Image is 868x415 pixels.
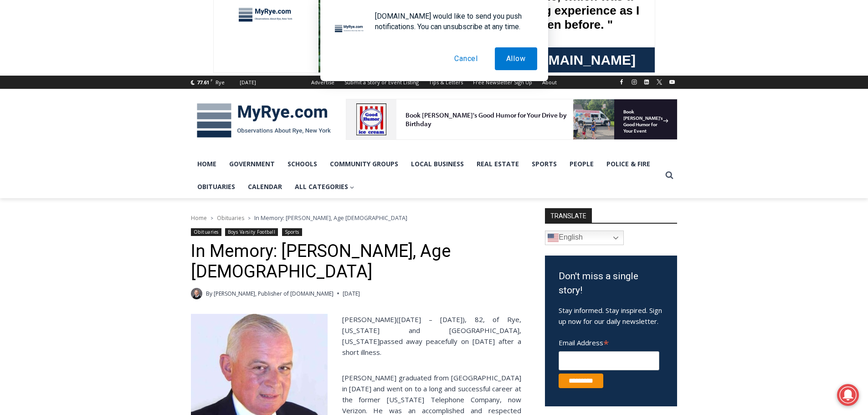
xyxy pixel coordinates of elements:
[206,289,212,298] span: By
[197,79,209,86] span: 77.61
[629,77,640,87] a: Instagram
[191,214,207,222] a: Home
[306,76,562,89] nav: Secondary Navigation
[495,47,537,70] button: Allow
[254,214,407,222] span: In Memory: [PERSON_NAME], Age [DEMOGRAPHIC_DATA]
[368,11,537,32] div: [DOMAIN_NAME] would like to send you push notifications. You can unsubscribe at any time.
[616,77,627,87] a: Facebook
[191,228,221,236] a: Obituaries
[525,153,563,175] a: Sports
[191,314,521,358] p: [PERSON_NAME] passed away peacefully on [DATE] after a short illness.
[191,175,241,198] a: Obituaries
[324,153,405,175] a: Community Groups
[240,78,256,87] div: [DATE]
[288,175,361,198] button: Child menu of All Categories
[0,92,92,113] a: Open Tues. - Sun. [PHONE_NUMBER]
[281,153,324,175] a: Schools
[217,214,244,222] a: Obituaries
[545,231,624,245] a: English
[559,305,663,327] p: Stay informed. Stay inspired. Sign up now for our daily newsletter.
[221,0,275,41] img: s_800_d653096d-cda9-4b24-94f4-9ae0c7afa054.jpeg
[641,77,652,87] a: Linkedin
[191,153,661,199] nav: Primary Navigation
[343,289,360,298] time: [DATE]
[661,167,678,184] button: View Search Form
[230,0,431,88] div: "[PERSON_NAME] and I covered the [DATE] Parade, which was a really eye opening experience as I ha...
[600,153,657,175] a: Police & Fire
[470,153,525,175] a: Real Estate
[191,97,337,144] img: MyRye.com
[211,215,213,221] span: >
[424,76,468,89] a: Tips & Letters
[271,3,329,41] a: Book [PERSON_NAME]'s Good Humor for Your Event
[223,153,281,175] a: Government
[537,76,562,89] a: About
[219,88,442,113] a: Intern @ [DOMAIN_NAME]
[191,153,223,175] a: Home
[93,57,129,109] div: "the precise, almost orchestrated movements of cutting and assembling sushi and [PERSON_NAME] mak...
[216,78,225,87] div: Rye
[559,333,659,350] label: Email Address
[225,228,278,236] a: Boys Varsity Football
[331,11,368,47] img: notification icon
[60,12,225,29] div: Book [PERSON_NAME]'s Good Humor for Your Drive by Birthday
[306,76,339,89] a: Advertise
[211,77,213,82] span: F
[282,228,302,236] a: Sports
[241,175,288,198] a: Calendar
[191,213,521,222] nav: Breadcrumbs
[468,76,537,89] a: Free Newsletter Sign Up
[214,290,334,297] a: [PERSON_NAME], Publisher of [DOMAIN_NAME]
[545,208,592,223] strong: TRANSLATE
[563,153,600,175] a: People
[342,315,521,346] span: , 82, of Rye, [US_STATE] and [GEOGRAPHIC_DATA], [US_STATE]
[396,315,465,324] span: ([DATE] – [DATE])
[248,215,251,221] span: >
[3,94,89,128] span: Open Tues. - Sun. [PHONE_NUMBER]
[667,77,678,87] a: YouTube
[443,47,489,70] button: Cancel
[548,232,559,243] img: en
[339,76,424,89] a: Submit a Story or Event Listing
[191,241,521,282] h1: In Memory: [PERSON_NAME], Age [DEMOGRAPHIC_DATA]
[654,77,665,87] a: X
[277,10,317,35] h4: Book [PERSON_NAME]'s Good Humor for Your Event
[405,153,470,175] a: Local Business
[191,288,202,299] a: Author image
[238,91,422,111] span: Intern @ [DOMAIN_NAME]
[559,269,663,298] h3: Don't miss a single story!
